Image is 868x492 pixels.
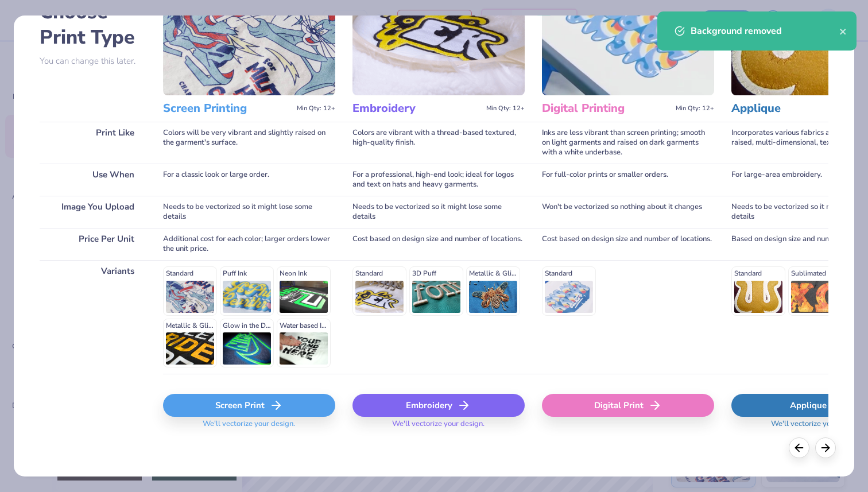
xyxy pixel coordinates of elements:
div: Image You Upload [40,196,146,228]
div: Needs to be vectorized so it might lose some details [352,196,525,228]
div: Cost based on design size and number of locations. [352,228,525,260]
div: Colors are vibrant with a thread-based textured, high-quality finish. [352,122,525,164]
div: Digital Print [542,394,714,417]
div: For a classic look or large order. [163,164,335,196]
span: We'll vectorize your design. [198,419,300,436]
span: Min Qty: 12+ [486,104,525,113]
h3: Digital Printing [542,101,671,116]
div: Cost based on design size and number of locations. [542,228,714,260]
div: For full-color prints or smaller orders. [542,164,714,196]
span: We'll vectorize your design. [766,419,868,436]
span: We'll vectorize your design. [387,419,489,436]
div: For a professional, high-end look; ideal for logos and text on hats and heavy garments. [352,164,525,196]
div: Won't be vectorized so nothing about it changes [542,196,714,228]
div: Use When [40,164,146,196]
div: Background removed [691,24,839,38]
div: Price Per Unit [40,228,146,260]
button: close [839,24,847,38]
p: You can change this later. [40,56,146,66]
div: Needs to be vectorized so it might lose some details [163,196,335,228]
div: Variants [40,260,146,374]
div: Screen Print [163,394,335,417]
span: Min Qty: 12+ [297,104,335,113]
div: Inks are less vibrant than screen printing; smooth on light garments and raised on dark garments ... [542,122,714,164]
div: Colors will be very vibrant and slightly raised on the garment's surface. [163,122,335,164]
div: Print Like [40,122,146,164]
div: Embroidery [352,394,525,417]
h3: Applique [731,101,861,116]
div: Additional cost for each color; larger orders lower the unit price. [163,228,335,260]
span: Min Qty: 12+ [676,104,714,113]
h3: Embroidery [352,101,482,116]
h3: Screen Printing [163,101,292,116]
